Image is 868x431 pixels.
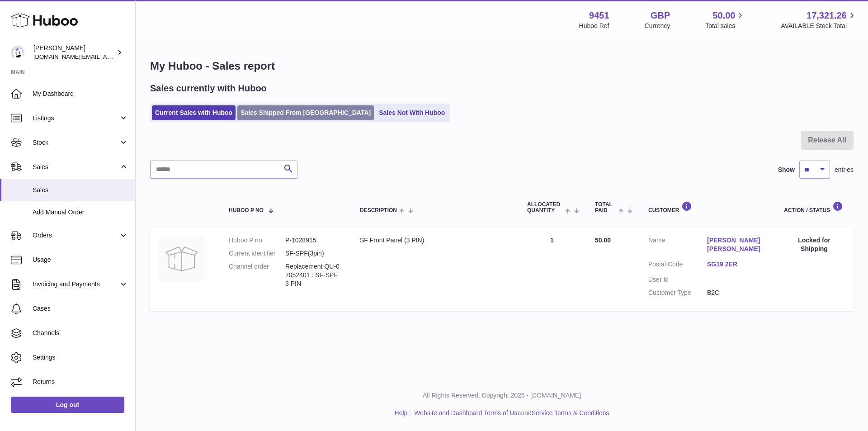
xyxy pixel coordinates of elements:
[712,9,735,22] span: 50.00
[705,22,745,30] span: Total sales
[285,236,342,245] dd: P-1028915
[648,260,707,271] dt: Postal Code
[360,236,509,245] div: SF Front Panel (3 PIN)
[648,275,707,284] dt: User Id
[376,105,448,120] a: Sales Not With Huboo
[33,231,119,240] span: Orders
[33,90,128,98] span: My Dashboard
[835,166,854,174] span: entries
[33,163,119,171] span: Sales
[589,9,609,22] strong: 9451
[527,202,563,213] span: ALLOCATED Quantity
[707,289,766,297] dd: B2C
[150,59,854,73] h1: My Huboo - Sales report
[648,201,766,213] div: Customer
[781,9,857,30] a: 17,321.26 AVAILABLE Stock Total
[33,44,115,61] div: [PERSON_NAME]
[143,391,861,400] p: All Rights Reserved. Copyright 2025 - [DOMAIN_NAME]
[414,409,521,417] a: Website and Dashboard Terms of Use
[705,9,745,30] a: 50.00 Total sales
[784,201,844,213] div: Action / Status
[595,202,616,213] span: Total paid
[33,208,128,217] span: Add Manual Order
[518,227,586,310] td: 1
[648,289,707,297] dt: Customer Type
[33,53,180,60] span: [DOMAIN_NAME][EMAIL_ADDRESS][DOMAIN_NAME]
[778,166,795,174] label: Show
[159,236,204,281] img: no-photo.jpg
[33,114,119,123] span: Listings
[595,237,611,244] span: 50.00
[784,236,844,253] div: Locked for Shipping
[33,256,128,264] span: Usage
[33,304,128,313] span: Cases
[150,82,267,95] h2: Sales currently with Huboo
[532,409,609,417] a: Service Terms & Conditions
[411,409,609,417] li: and
[11,397,124,413] a: Log out
[237,105,374,120] a: Sales Shipped From [GEOGRAPHIC_DATA]
[33,280,119,289] span: Invoicing and Payments
[360,208,397,213] span: Description
[395,409,408,417] a: Help
[579,22,609,30] div: Huboo Ref
[285,249,342,258] dd: SF-SPF(3pin)
[33,378,128,386] span: Returns
[645,22,670,30] div: Currency
[229,249,285,258] dt: Current identifier
[707,260,766,269] a: SG19 2ER
[33,353,128,362] span: Settings
[229,236,285,245] dt: Huboo P no
[229,262,285,288] dt: Channel order
[707,236,766,253] a: [PERSON_NAME] [PERSON_NAME]
[648,236,707,256] dt: Name
[33,329,128,337] span: Channels
[33,186,128,194] span: Sales
[781,22,857,30] span: AVAILABLE Stock Total
[152,105,236,120] a: Current Sales with Huboo
[229,208,264,213] span: Huboo P no
[33,138,119,147] span: Stock
[651,9,670,22] strong: GBP
[807,9,847,22] span: 17,321.26
[285,262,342,288] dd: Replacement QU-07052401 : SF-SPF 3 PIN
[11,46,24,59] img: amir.ch@gmail.com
